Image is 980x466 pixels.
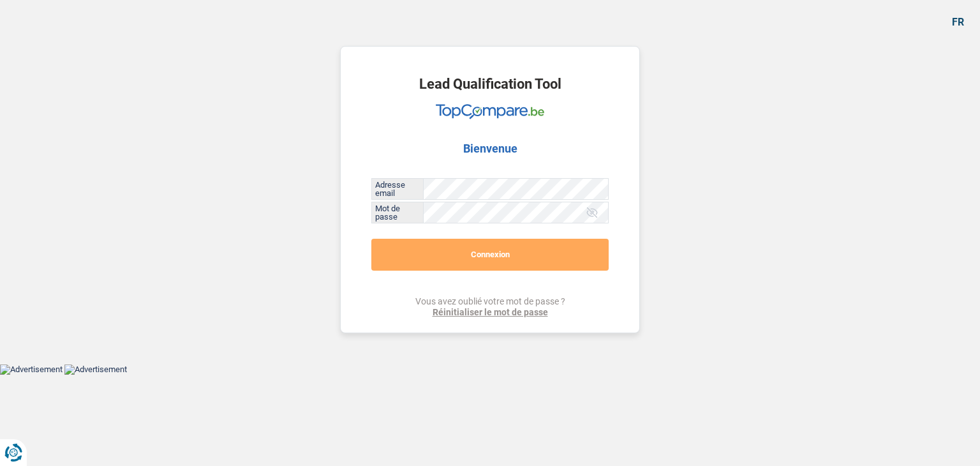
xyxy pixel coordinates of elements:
h2: Bienvenue [463,142,517,156]
div: fr [952,16,964,28]
label: Mot de passe [372,202,424,223]
img: Advertisement [64,365,127,375]
h1: Lead Qualification Tool [419,77,561,91]
div: Vous avez oublié votre mot de passe ? [415,296,565,318]
a: Réinitialiser le mot de passe [415,307,565,318]
label: Adresse email [372,179,424,199]
button: Connexion [371,239,609,271]
img: TopCompare Logo [436,104,544,119]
